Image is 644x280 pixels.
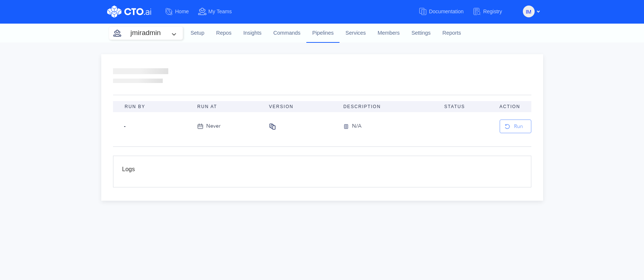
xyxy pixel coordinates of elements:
[237,23,268,43] a: Insights
[107,6,151,18] img: CTO.ai Logo
[526,6,532,18] span: IM
[339,23,372,43] a: Services
[165,5,198,18] a: Home
[337,101,438,112] th: Description
[267,23,306,43] a: Commands
[210,23,237,43] a: Repos
[198,5,241,18] a: My Teams
[472,5,511,18] a: Registry
[483,8,502,14] span: Registry
[175,8,189,14] span: Home
[208,8,232,14] span: My Teams
[429,8,464,14] span: Documentation
[109,27,183,39] button: jmiradmin
[113,112,191,141] td: -
[343,122,352,131] img: version-icon
[523,6,535,17] button: IM
[206,122,221,130] div: Never
[405,23,436,43] a: Settings
[306,23,339,42] a: Pipelines
[500,120,531,133] button: Run
[494,101,531,112] th: Action
[263,101,337,112] th: Version
[122,165,522,178] div: Logs
[185,23,211,43] a: Setup
[439,101,494,112] th: Status
[436,23,467,43] a: Reports
[352,122,362,131] div: N/A
[372,23,406,43] a: Members
[113,101,191,112] th: Run By
[191,101,263,112] th: Run At
[418,5,472,18] a: Documentation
